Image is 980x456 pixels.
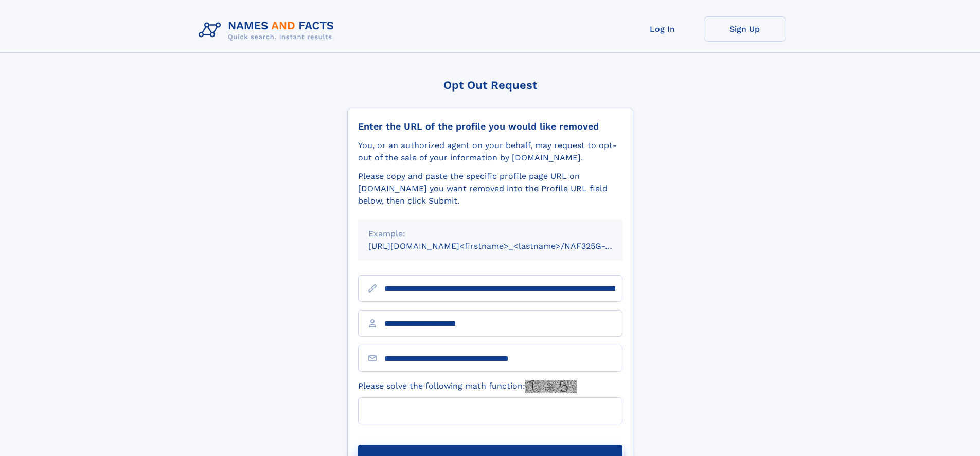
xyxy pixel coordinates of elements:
div: Enter the URL of the profile you would like removed [358,121,622,132]
label: Please solve the following math function: [358,380,577,393]
a: Sign Up [704,16,786,42]
a: Log In [621,16,704,42]
div: You, or an authorized agent on your behalf, may request to opt-out of the sale of your informatio... [358,139,622,164]
div: Example: [368,228,612,240]
div: Opt Out Request [347,79,633,92]
div: Please copy and paste the specific profile page URL on [DOMAIN_NAME] you want removed into the Pr... [358,170,622,207]
img: Logo Names and Facts [194,16,343,44]
small: [URL][DOMAIN_NAME]<firstname>_<lastname>/NAF325G-xxxxxxxx [368,241,642,251]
